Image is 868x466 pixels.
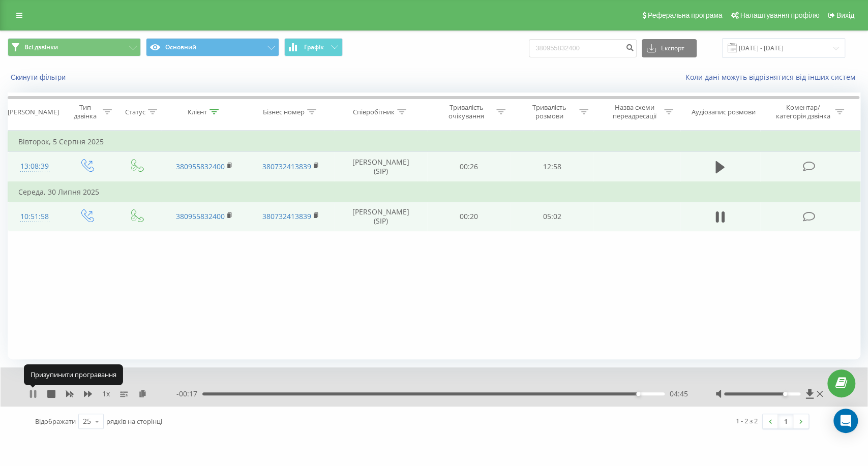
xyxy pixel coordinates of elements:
a: 1 [778,414,793,428]
div: Бізнес номер [263,108,305,116]
td: 12:58 [511,152,594,182]
div: Open Intercom Messenger [833,409,858,433]
div: Коментар/категорія дзвінка [773,103,832,120]
span: Графік [304,44,324,51]
div: Клієнт [188,108,207,116]
span: Налаштування профілю [740,11,819,19]
div: 1 - 2 з 2 [736,416,758,426]
a: 380955832400 [176,162,225,171]
a: Коли дані можуть відрізнятися вiд інших систем [685,72,860,82]
td: 00:20 [427,202,511,231]
div: Назва схеми переадресації [607,103,662,120]
div: Тривалість очікування [439,103,494,120]
span: 04:45 [670,389,688,399]
div: Accessibility label [636,392,640,396]
div: 13:08:39 [18,157,51,176]
a: 380732413839 [262,162,311,171]
button: Графік [284,38,343,56]
button: Основний [146,38,279,56]
span: Реферальна програма [648,11,723,19]
div: Тип дзвінка [70,103,100,120]
span: Відображати [35,417,76,426]
div: Співробітник [353,108,395,116]
span: Всі дзвінки [24,43,58,51]
div: Тривалість розмови [522,103,577,120]
td: Вівторок, 5 Серпня 2025 [8,132,860,152]
div: [PERSON_NAME] [8,108,59,116]
td: Середа, 30 Липня 2025 [8,182,860,202]
input: Пошук за номером [529,39,637,57]
span: рядків на сторінці [106,417,162,426]
button: Скинути фільтри [8,73,71,82]
div: Аудіозапис розмови [692,108,756,116]
td: 05:02 [511,202,594,231]
button: Всі дзвінки [8,38,141,56]
td: 00:26 [427,152,511,182]
td: [PERSON_NAME] (SIP) [334,202,427,231]
div: Призупинити програвання [24,364,123,385]
span: - 00:17 [176,389,202,399]
span: Вихід [836,11,854,19]
td: [PERSON_NAME] (SIP) [334,152,427,182]
span: 1 x [102,389,110,399]
a: 380955832400 [176,211,225,221]
div: 25 [83,416,91,426]
a: 380732413839 [262,211,311,221]
button: Експорт [642,39,697,57]
div: Accessibility label [783,392,787,396]
div: 10:51:58 [18,207,51,227]
div: Статус [125,108,145,116]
